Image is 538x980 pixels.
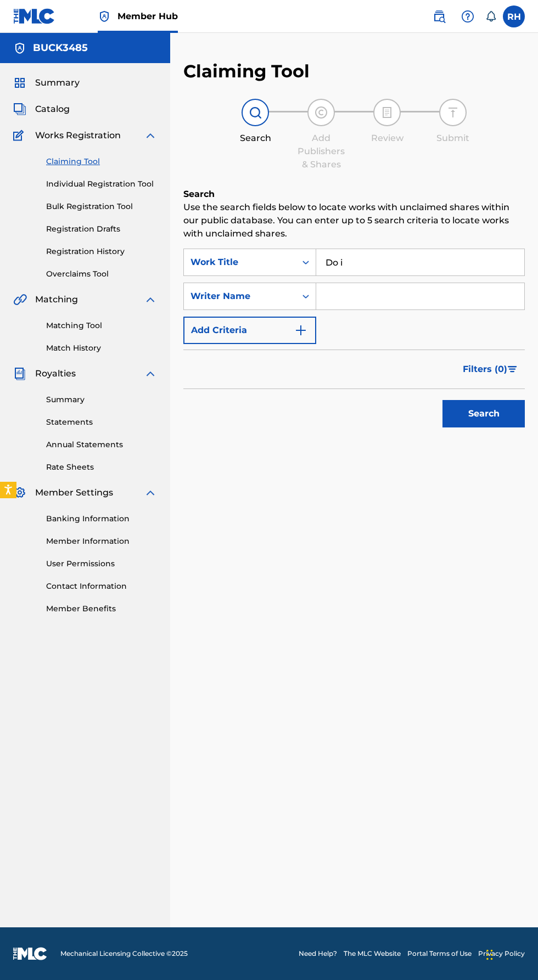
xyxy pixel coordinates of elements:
a: User Permissions [46,558,157,570]
img: 9d2ae6d4665cec9f34b9.svg [294,324,307,337]
p: Use the search fields below to locate works with unclaimed shares within our public database. You... [183,201,525,240]
button: Search [442,400,525,427]
h6: Search [183,188,525,201]
span: Works Registration [35,129,121,142]
iframe: Resource Center [507,713,538,801]
form: Search Form [183,249,525,433]
img: logo [13,947,47,960]
span: Member Settings [35,486,113,499]
a: Portal Terms of Use [407,949,472,959]
img: help [461,10,474,23]
img: search [433,10,446,23]
a: Privacy Policy [478,949,525,959]
a: Registration History [46,246,157,257]
a: Contact Information [46,581,157,592]
div: Add Publishers & Shares [294,132,349,171]
img: Works Registration [13,129,27,142]
a: Claiming Tool [46,156,157,167]
div: Drag [486,938,493,971]
img: step indicator icon for Add Publishers & Shares [315,106,328,119]
img: expand [144,486,157,499]
a: Summary [46,394,157,405]
a: Overclaims Tool [46,268,157,280]
img: filter [508,366,517,373]
a: Bulk Registration Tool [46,201,157,212]
a: Rate Sheets [46,461,157,473]
a: CatalogCatalog [13,103,70,116]
span: Mechanical Licensing Collective © 2025 [60,949,188,959]
div: User Menu [503,5,525,27]
span: Royalties [35,367,76,380]
img: Catalog [13,103,26,116]
a: Matching Tool [46,320,157,331]
img: Top Rightsholder [98,10,111,23]
a: Member Benefits [46,603,157,615]
img: expand [144,129,157,142]
div: Notifications [485,11,496,22]
a: Statements [46,416,157,428]
img: Summary [13,76,26,89]
span: Matching [35,293,78,306]
div: Search [228,132,283,145]
button: Add Criteria [183,317,316,344]
div: Writer Name [190,290,289,303]
a: Member Information [46,536,157,547]
a: Public Search [428,5,450,27]
img: Accounts [13,42,26,55]
div: Help [457,5,479,27]
h5: BUCK3485 [33,42,88,54]
img: step indicator icon for Search [249,106,262,119]
a: Match History [46,342,157,354]
img: step indicator icon for Review [380,106,394,119]
img: expand [144,293,157,306]
a: Need Help? [299,949,337,959]
span: Filters ( 0 ) [463,363,507,376]
a: SummarySummary [13,76,80,89]
a: Individual Registration Tool [46,178,157,190]
span: Member Hub [117,10,178,22]
iframe: Chat Widget [483,927,538,980]
span: Catalog [35,103,70,116]
a: Banking Information [46,513,157,525]
div: Submit [425,132,480,145]
a: The MLC Website [344,949,401,959]
div: Review [360,132,414,145]
div: Work Title [190,256,289,269]
img: MLC Logo [13,8,55,24]
button: Filters (0) [456,356,525,383]
img: Royalties [13,367,26,380]
a: Annual Statements [46,439,157,450]
img: Matching [13,293,27,306]
a: Registration Drafts [46,223,157,235]
img: step indicator icon for Submit [446,106,459,119]
h2: Claiming Tool [183,60,310,82]
img: expand [144,367,157,380]
img: Member Settings [13,486,26,499]
span: Summary [35,76,80,89]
